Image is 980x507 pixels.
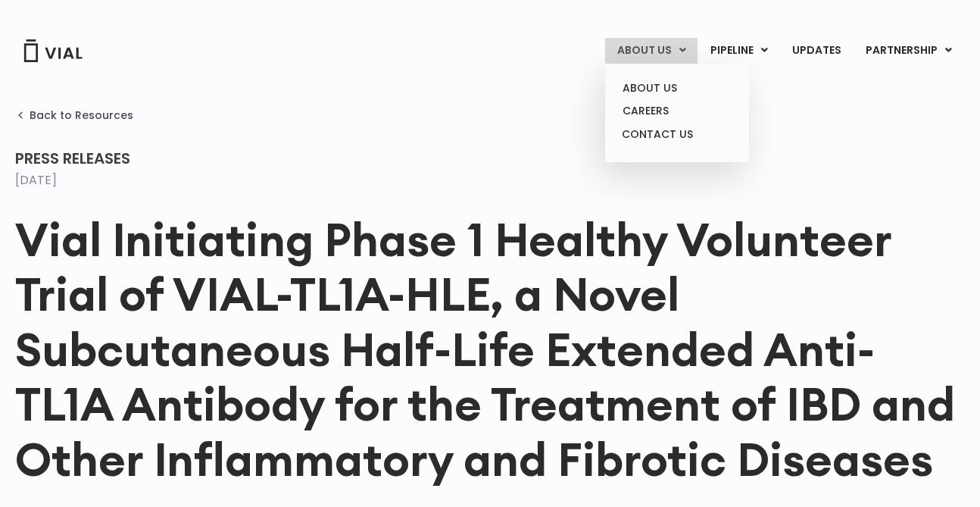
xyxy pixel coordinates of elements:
[23,39,83,62] img: Vial Logo
[605,38,698,64] a: ABOUT USMenu Toggle
[610,99,743,123] a: CAREERS
[610,77,743,100] a: ABOUT US
[15,171,57,189] time: [DATE]
[15,109,133,121] a: Back to Resources
[854,38,964,64] a: PARTNERSHIPMenu Toggle
[610,123,743,147] a: CONTACT US
[15,148,130,169] span: Press Releases
[698,38,779,64] a: PIPELINEMenu Toggle
[15,212,965,487] h1: Vial Initiating Phase 1 Healthy Volunteer Trial of VIAL-TL1A-HLE, a Novel Subcutaneous Half-Life ...
[780,38,853,64] a: UPDATES
[30,109,133,121] span: Back to Resources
